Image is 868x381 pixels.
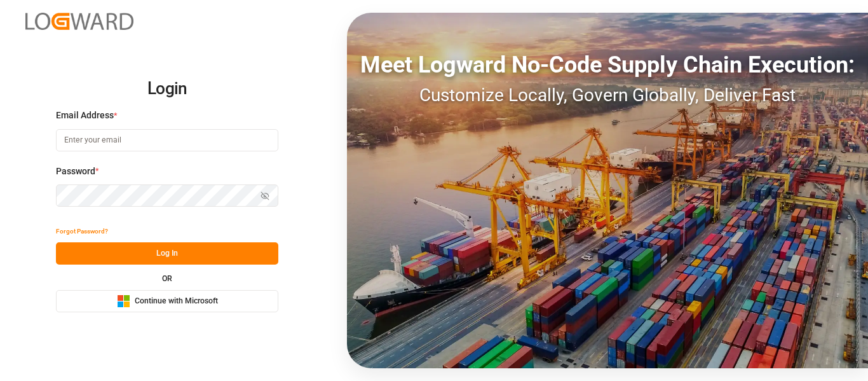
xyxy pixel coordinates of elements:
[56,290,278,312] button: Continue with Microsoft
[56,129,278,151] input: Enter your email
[56,242,278,265] button: Log In
[56,69,278,109] h2: Login
[25,13,133,30] img: Logward_new_orange.png
[162,275,172,282] small: OR
[56,220,108,242] button: Forgot Password?
[56,109,114,122] span: Email Address
[347,82,868,109] div: Customize Locally, Govern Globally, Deliver Fast
[347,48,868,82] div: Meet Logward No-Code Supply Chain Execution:
[56,165,95,178] span: Password
[135,296,218,307] span: Continue with Microsoft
